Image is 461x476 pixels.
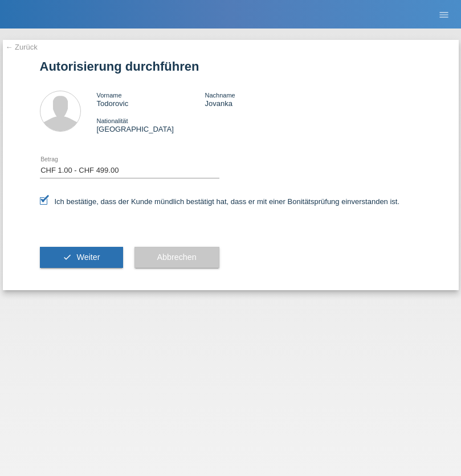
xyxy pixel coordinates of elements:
[205,92,235,99] span: Nachname
[97,117,128,124] span: Nationalität
[76,253,100,262] span: Weiter
[97,116,205,133] div: [GEOGRAPHIC_DATA]
[205,91,313,108] div: Jovanka
[40,247,123,268] button: check Weiter
[157,253,197,262] span: Abbrechen
[63,253,72,262] i: check
[433,11,455,18] a: menu
[6,43,38,51] a: ← Zurück
[438,9,450,21] i: menu
[40,197,400,206] label: Ich bestätige, dass der Kunde mündlich bestätigt hat, dass er mit einer Bonitätsprüfung einversta...
[97,92,122,99] span: Vorname
[97,91,205,108] div: Todorovic
[40,59,422,74] h1: Autorisierung durchführen
[134,247,219,268] button: Abbrechen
